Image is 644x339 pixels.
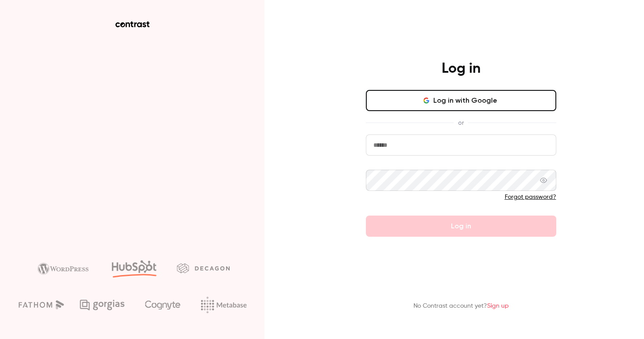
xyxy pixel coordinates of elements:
[454,118,468,127] span: or
[505,194,556,200] a: Forgot password?
[366,90,556,111] button: Log in with Google
[442,60,480,78] h4: Log in
[487,303,509,309] a: Sign up
[413,302,509,311] p: No Contrast account yet?
[177,263,230,273] img: decagon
